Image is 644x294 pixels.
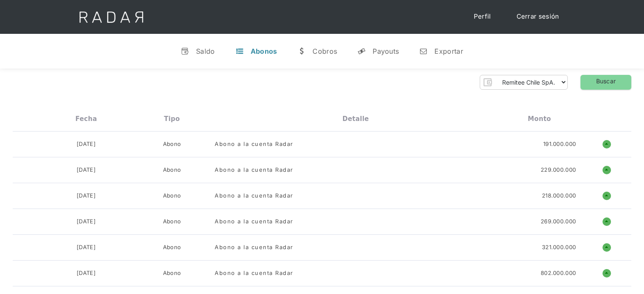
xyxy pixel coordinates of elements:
div: 229.000.000 [541,166,576,174]
h1: o [603,140,611,148]
div: [DATE] [77,166,96,174]
div: [DATE] [77,192,96,200]
div: 191.000.000 [543,140,576,148]
div: Abono [163,243,181,252]
div: Abono [163,192,181,200]
h1: o [603,166,611,174]
div: Abono a la cuenta Radar [215,269,293,278]
div: Abono [163,166,181,174]
div: Exportar [434,47,463,55]
div: t [235,47,244,55]
div: [DATE] [77,217,96,226]
div: Detalle [343,115,369,123]
a: Perfil [465,8,500,25]
div: n [419,47,428,55]
div: Abono a la cuenta Radar [215,140,293,148]
div: Monto [528,115,551,123]
div: 269.000.000 [541,217,576,226]
div: Payouts [373,47,399,55]
div: Cobros [312,47,337,55]
div: Abono a la cuenta Radar [215,243,293,252]
div: Abono a la cuenta Radar [215,192,293,200]
div: Abono a la cuenta Radar [215,166,293,174]
div: Abono [163,140,181,148]
div: Fecha [75,115,97,123]
div: v [181,47,189,55]
h1: o [603,269,611,278]
div: y [357,47,366,55]
div: Abono a la cuenta Radar [215,217,293,226]
form: Form [480,75,568,90]
div: 802.000.000 [541,269,576,278]
div: 218.000.000 [542,192,576,200]
div: 321.000.000 [542,243,576,252]
a: Cerrar sesión [508,8,568,25]
h1: o [603,217,611,226]
h1: o [603,243,611,252]
a: Buscar [580,75,631,90]
div: Saldo [196,47,215,55]
div: Abono [163,217,181,226]
div: [DATE] [77,269,96,278]
div: Abono [163,269,181,278]
div: [DATE] [77,243,96,252]
div: Abonos [251,47,277,55]
div: Tipo [164,115,180,123]
div: w [297,47,306,55]
div: [DATE] [77,140,96,148]
h1: o [603,192,611,200]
